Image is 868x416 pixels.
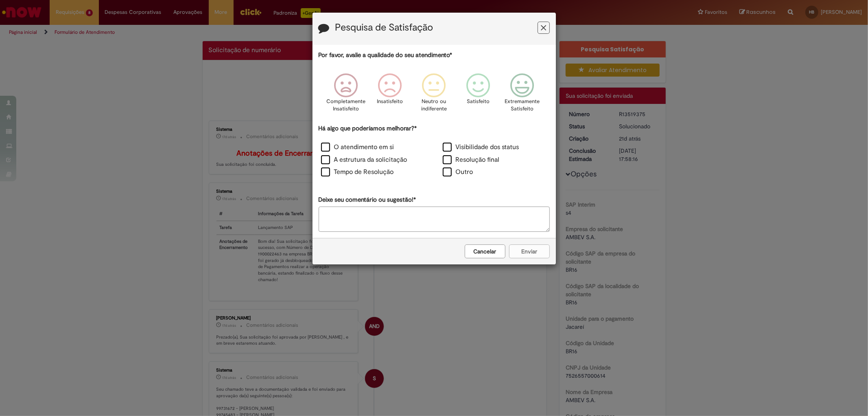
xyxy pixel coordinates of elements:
[419,98,448,113] p: Neutro ou indiferente
[325,67,367,123] div: Completamente Insatisfeito
[321,143,394,152] label: O atendimento em si
[369,67,411,123] div: Insatisfeito
[319,196,416,204] label: Deixe seu comentário ou sugestão!*
[443,167,473,177] label: Outro
[413,67,455,123] div: Neutro ou indiferente
[443,143,519,152] label: Visibilidade dos status
[326,98,365,113] p: Completamente Insatisfeito
[319,51,453,59] label: Por favor, avalie a qualidade do seu atendimento*
[501,67,543,123] div: Extremamente Satisfeito
[505,98,540,113] p: Extremamente Satisfeito
[377,98,403,106] p: Insatisfeito
[443,155,500,165] label: Resolução final
[467,98,490,106] p: Satisfeito
[321,155,407,165] label: A estrutura da solicitação
[321,167,394,177] label: Tempo de Resolução
[457,67,499,123] div: Satisfeito
[335,22,433,33] label: Pesquisa de Satisfação
[319,124,550,179] div: Há algo que poderíamos melhorar?*
[465,244,505,258] button: Cancelar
